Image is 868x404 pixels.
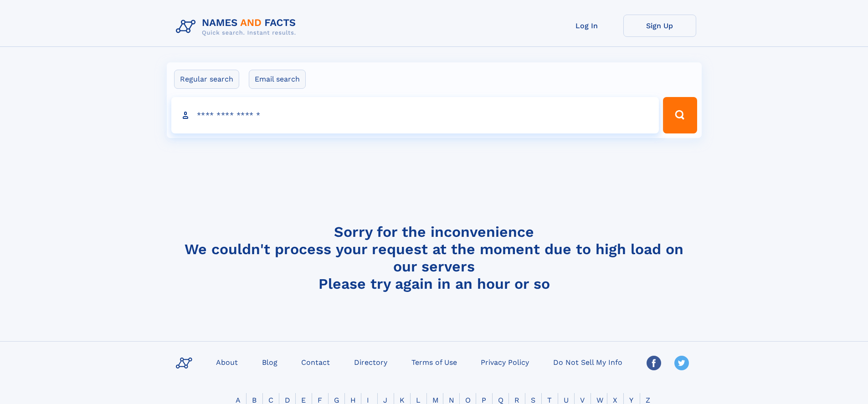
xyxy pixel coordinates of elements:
a: Do Not Sell My Info [550,355,626,368]
a: About [212,355,241,368]
label: Regular search [174,70,239,89]
a: Terms of Use [408,355,461,368]
a: Sign Up [623,15,696,37]
img: Facebook [647,356,661,370]
a: Log In [550,15,623,37]
img: Logo Names and Facts [172,15,303,39]
img: Twitter [674,356,689,370]
input: search input [171,97,659,133]
h4: Sorry for the inconvenience We couldn't process your request at the moment due to high load on ou... [172,223,696,292]
a: Directory [350,355,391,368]
label: Email search [249,70,306,89]
a: Privacy Policy [477,355,533,368]
a: Contact [298,355,334,368]
button: Search Button [663,97,697,133]
a: Blog [258,355,281,368]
